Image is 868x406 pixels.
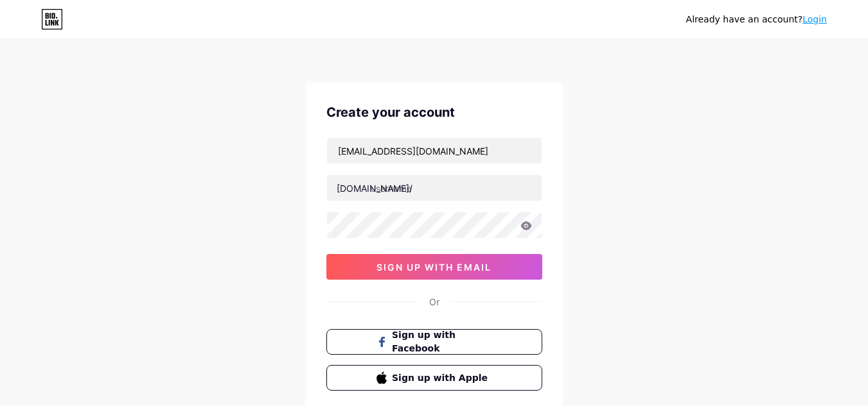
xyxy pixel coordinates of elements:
button: Sign up with Apple [326,365,542,391]
input: Email [327,138,542,164]
div: Or [429,295,439,309]
button: Sign up with Facebook [326,329,542,355]
div: Create your account [326,103,542,122]
span: Sign up with Apple [392,371,492,385]
span: sign up with email [376,262,492,273]
div: Already have an account? [686,13,827,26]
input: username [327,175,542,201]
span: Sign up with Facebook [392,328,492,355]
a: Login [802,14,827,24]
div: [DOMAIN_NAME]/ [337,182,412,195]
button: sign up with email [326,254,542,280]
